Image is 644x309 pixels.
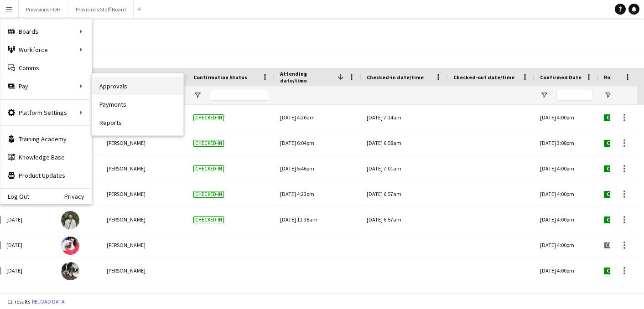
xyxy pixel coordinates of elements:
a: Comms [0,59,92,77]
span: Checked-in [193,191,224,198]
div: [DATE] 11:38am [280,207,356,232]
a: Training Academy [0,130,92,148]
div: [DATE] 4:00pm [535,156,598,181]
div: [DATE] 6:04pm [280,130,356,155]
div: [DATE] 4:00pm [535,258,598,283]
img: Dustin Gallagher [61,262,79,280]
span: Confirmation Status [193,74,247,81]
span: Checked-out date/time [453,74,514,81]
div: [DATE] [1,207,56,232]
div: [DATE] 4:00pm [535,181,598,206]
span: [PERSON_NAME] [107,216,145,223]
div: [DATE] 4:23pm [280,181,356,206]
button: Reload data [30,297,67,307]
a: Knowledge Base [0,148,92,166]
button: Open Filter Menu [193,91,202,99]
span: [PERSON_NAME] [107,139,145,146]
img: Joanna Silva [61,237,79,255]
span: Checked-in [193,114,224,121]
div: [DATE] 6:58am [367,130,442,155]
a: Log Out [0,193,29,200]
a: Product Updates [0,166,92,185]
span: Confirmed [604,165,638,172]
div: [DATE] 7:14am [367,105,442,130]
input: Confirmed Date Filter Input [556,90,593,101]
img: Ruslan Kravchuk [61,211,79,229]
div: [DATE] 6:57am [367,207,442,232]
a: Payments [92,95,183,113]
div: Boards [0,22,92,41]
span: Checked-in [193,216,224,223]
div: [DATE] [1,283,56,309]
div: [DATE] 4:00pm [535,105,598,130]
a: Reports [92,113,183,132]
span: Role Status [604,74,634,81]
span: [PERSON_NAME] [107,165,145,172]
span: [PERSON_NAME] [107,242,145,248]
span: Confirmed [604,191,638,198]
span: Confirmed [604,114,638,121]
a: Privacy [64,193,92,200]
span: Checked-in [193,140,224,147]
span: Checked-in [193,165,224,172]
span: [PERSON_NAME] [107,267,145,274]
div: Workforce [0,41,92,59]
div: [DATE] [1,232,56,257]
div: [DATE] 3:08pm [535,130,598,155]
span: Checked-in date/time [367,74,424,81]
div: [DATE] 4:00pm [535,207,598,232]
div: [DATE] 4:26am [280,105,356,130]
button: Open Filter Menu [540,91,548,99]
input: Confirmation Status Filter Input [210,90,269,101]
span: Confirmed Date [540,74,582,81]
button: Provisions Staff Board [68,0,134,18]
span: Confirmed [604,140,638,147]
span: [PERSON_NAME] [107,191,145,197]
div: [DATE] 6:57am [367,181,442,206]
div: Pay [0,77,92,95]
button: Open Filter Menu [604,91,612,99]
a: Approvals [92,77,183,95]
div: [DATE] [1,258,56,283]
span: Attending date/time [280,70,334,84]
div: [DATE] 7:01am [367,156,442,181]
div: [DATE] 5:46pm [280,156,356,181]
span: Confirmed [604,216,638,223]
div: [DATE] 4:45pm [535,283,598,309]
div: Platform Settings [0,103,92,122]
div: [DATE] 4:00pm [535,232,598,257]
span: Confirmed [604,268,638,274]
button: Provisions FOH [19,0,68,18]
